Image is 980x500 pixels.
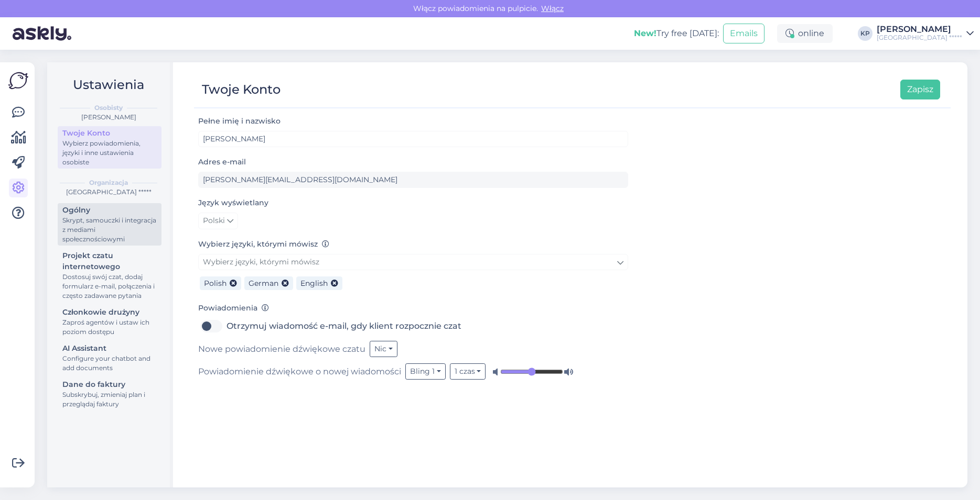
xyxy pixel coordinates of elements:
a: OgólnySkrypt, samouczki i integracja z mediami społecznościowymi [58,203,161,246]
div: Nowe powiadomienie dźwiękowe czatu [198,341,628,357]
button: Emails [723,24,764,43]
div: Powiadomienie dźwiękowe o nowej wiadomości [198,363,628,380]
a: Projekt czatu internetowegoDostosuj swój czat, dodaj formularz e-mail, połączenia i często zadawa... [58,249,161,302]
label: Wybierz języki, którymi mówisz [198,239,329,250]
div: Skrypt, samouczki i integracja z mediami społecznościowymi [62,216,157,244]
div: Try free [DATE]: [634,27,719,40]
span: Wybierz języki, którymi mówisz [203,257,319,266]
div: Twoje Konto [62,128,157,139]
button: Nic [370,341,397,357]
span: English [300,279,328,288]
label: Pełne imię i nazwisko [198,116,281,127]
div: AI Assistant [62,343,157,354]
label: Powiadomienia [198,303,269,314]
span: German [249,279,278,288]
a: Dane do fakturySubskrybuj, zmieniaj plan i przeglądaj faktury [58,377,161,410]
div: [PERSON_NAME] [56,113,161,122]
button: 1 czas [450,363,486,380]
label: Adres e-mail [198,157,246,168]
div: Zaproś agentów i ustaw ich poziom dostępu [62,318,157,337]
a: Twoje KontoWybierz powiadomienia, języki i inne ustawienia osobiste [58,126,161,169]
label: Otrzymuj wiadomość e-mail, gdy klient rozpocznie czat [227,318,461,335]
b: Osobisty [94,103,123,113]
div: KP [858,26,873,41]
div: Dane do faktury [62,379,157,390]
input: Wprowadź e-mail [198,172,628,188]
div: online [777,24,833,43]
input: Wprowadź imię [198,131,628,147]
b: New! [634,28,656,38]
div: Projekt czatu internetowego [62,250,157,272]
a: [PERSON_NAME][GEOGRAPHIC_DATA] ***** [877,25,974,42]
a: Polski [198,213,238,229]
button: Bling 1 [405,363,446,380]
div: Twoje Konto [202,80,281,99]
button: Zapisz [900,80,940,99]
div: Wybierz powiadomienia, języki i inne ustawienia osobiste [62,139,157,167]
span: Polish [204,279,227,288]
div: [PERSON_NAME] [877,25,962,34]
a: AI AssistantConfigure your chatbot and add documents [58,341,161,374]
label: Język wyświetlany [198,197,268,208]
span: Polski [203,215,225,227]
b: Organizacja [89,178,128,187]
div: Subskrybuj, zmieniaj plan i przeglądaj faktury [62,390,157,409]
div: Configure your chatbot and add documents [62,354,157,373]
div: Dostosuj swój czat, dodaj formularz e-mail, połączenia i często zadawane pytania [62,272,157,301]
div: Członkowie drużyny [62,307,157,318]
span: Włącz [538,4,567,13]
h2: Ustawienia [56,75,161,95]
a: Wybierz języki, którymi mówisz [198,254,628,270]
div: Ogólny [62,205,157,216]
a: Członkowie drużynyZaproś agentów i ustaw ich poziom dostępu [58,305,161,338]
img: Askly Logo [8,71,28,91]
